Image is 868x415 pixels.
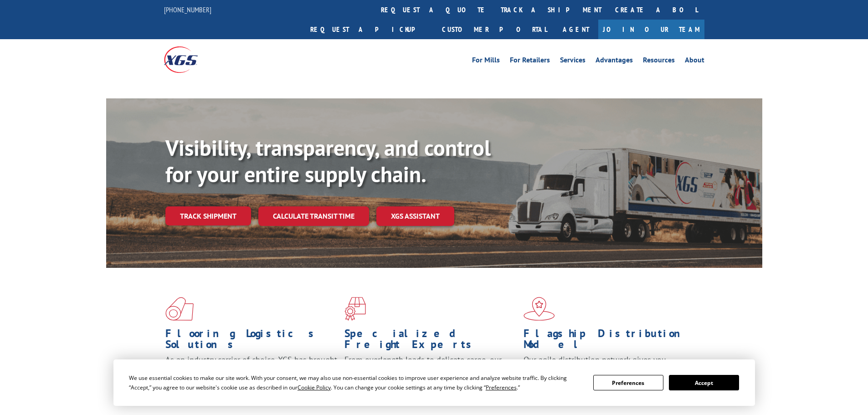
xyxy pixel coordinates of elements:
[554,20,598,39] a: Agent
[524,297,555,321] img: xgs-icon-flagship-distribution-model-red
[435,20,554,39] a: Customer Portal
[344,297,366,321] img: xgs-icon-focused-on-flooring-red
[524,328,696,354] h1: Flagship Distribution Model
[113,359,755,406] div: Cookie Consent Prompt
[593,375,663,390] button: Preferences
[596,56,633,67] a: Advantages
[303,20,435,39] a: Request a pickup
[298,384,331,391] span: Cookie Policy
[685,56,704,67] a: About
[165,206,251,225] a: Track shipment
[510,56,550,67] a: For Retailers
[165,133,491,188] b: Visibility, transparency, and control for your entire supply chain.
[165,354,337,387] span: As an industry carrier of choice, XGS has brought innovation and dedication to flooring logistics...
[344,328,517,354] h1: Specialized Freight Experts
[165,297,194,321] img: xgs-icon-total-supply-chain-intelligence-red
[643,56,675,67] a: Resources
[524,354,691,376] span: Our agile distribution network gives you nationwide inventory management on demand.
[486,384,517,391] span: Preferences
[376,206,454,226] a: XGS ASSISTANT
[560,56,586,67] a: Services
[344,354,517,395] p: From overlength loads to delicate cargo, our experienced staff knows the best way to move your fr...
[165,328,338,354] h1: Flooring Logistics Solutions
[129,373,582,392] div: We use essential cookies to make our site work. With your consent, we may also use non-essential ...
[472,56,500,67] a: For Mills
[258,206,369,226] a: Calculate transit time
[164,5,211,14] a: [PHONE_NUMBER]
[669,375,739,390] button: Accept
[598,20,704,39] a: Join Our Team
